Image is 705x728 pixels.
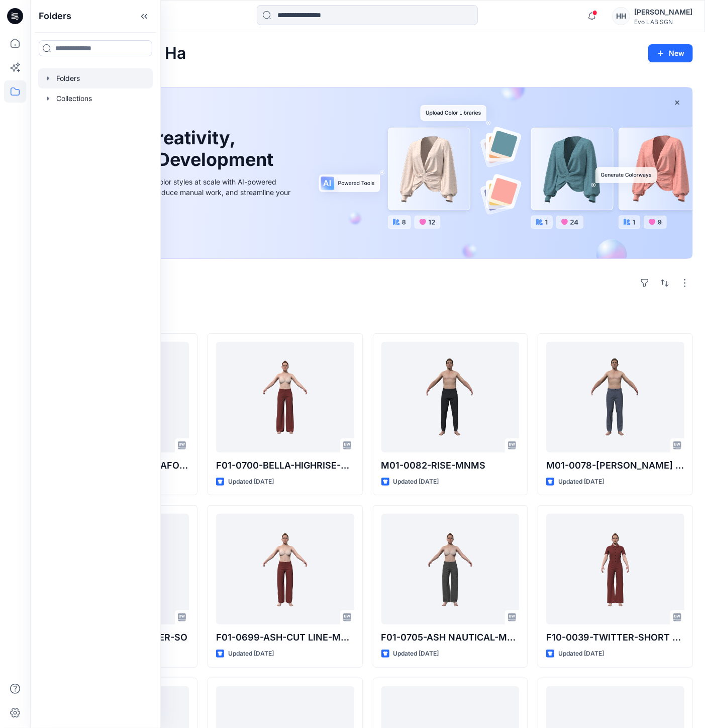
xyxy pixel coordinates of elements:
[558,477,604,487] p: Updated [DATE]
[381,514,520,624] a: F01-0705-ASH NAUTICAL-MNMS
[634,18,692,26] div: Evo LAB SGN
[381,459,520,473] p: M01-0082-RISE-MNMS
[381,630,520,645] p: F01-0705-ASH NAUTICAL-MNMS
[393,649,439,659] p: Updated [DATE]
[216,459,354,473] p: F01-0700-BELLA-HIGHRISE-MNMS
[67,176,293,208] div: Explore ideas faster and recolor styles at scale with AI-powered tools that boost creativity, red...
[216,514,354,624] a: F01-0699-ASH-CUT LINE-MNMS
[546,630,684,645] p: F10-0039-TWITTER-SHORT SLEEVE-MNMS
[546,342,684,452] a: M01-0078-VEGA CLASSIC-MNMS
[558,649,604,659] p: Updated [DATE]
[42,311,693,323] h4: Styles
[67,127,278,170] h1: Unleash Creativity, Speed Up Development
[393,477,439,487] p: Updated [DATE]
[228,649,274,659] p: Updated [DATE]
[648,44,693,62] button: New
[546,514,684,624] a: F10-0039-TWITTER-SHORT SLEEVE-MNMS
[634,6,692,18] div: [PERSON_NAME]
[228,477,274,487] p: Updated [DATE]
[216,342,354,452] a: F01-0700-BELLA-HIGHRISE-MNMS
[612,7,630,25] div: HH
[546,459,684,473] p: M01-0078-[PERSON_NAME] CLASSIC-MNMS
[67,220,293,240] a: Discover more
[381,342,520,452] a: M01-0082-RISE-MNMS
[216,630,354,645] p: F01-0699-ASH-CUT LINE-MNMS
